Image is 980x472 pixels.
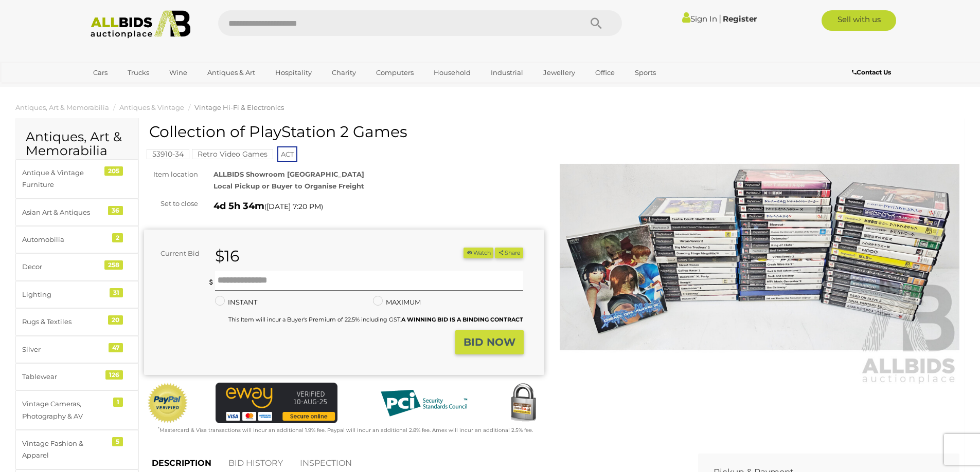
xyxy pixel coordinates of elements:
div: Decor [22,261,107,273]
a: Household [427,64,477,81]
a: Charity [325,64,363,81]
a: Hospitality [269,64,318,81]
a: Cars [86,64,114,81]
a: Silver 47 [15,336,138,363]
div: Vintage Cameras, Photography & AV [22,398,107,422]
a: Retro Video Games [192,150,273,158]
div: Automobilia [22,234,107,246]
a: Lighting 31 [15,281,138,308]
div: 126 [105,370,123,380]
span: ( ) [264,202,323,211]
a: Jewellery [537,64,582,81]
button: BID NOW [455,330,524,354]
div: 205 [104,166,123,176]
button: Search [571,10,622,36]
span: ACT [277,146,297,162]
a: Industrial [484,64,530,81]
a: Automobilia 2 [15,226,138,253]
div: 31 [110,288,123,297]
a: Sign In [682,14,717,24]
div: 1 [113,398,123,407]
img: Allbids.com.au [85,10,197,39]
a: Asian Art & Antiques 36 [15,199,138,226]
strong: ALLBIDS Showroom [GEOGRAPHIC_DATA] [213,170,364,178]
div: Asian Art & Antiques [22,206,107,218]
img: PCI DSS compliant [372,383,475,424]
div: Vintage Fashion & Apparel [22,438,107,462]
a: Tablewear 126 [15,363,138,390]
strong: $16 [215,247,239,266]
strong: Local Pickup or Buyer to Organise Freight [213,182,364,190]
a: [GEOGRAPHIC_DATA] [86,81,173,98]
a: Sell with us [822,10,896,31]
a: Antiques & Vintage [119,103,184,111]
img: Collection of PlayStation 2 Games [560,128,960,386]
div: 36 [108,206,123,215]
a: Antiques, Art & Memorabilia [15,103,109,111]
div: Current Bid [144,248,207,259]
a: 53910-34 [147,150,189,158]
a: Office [589,64,621,81]
div: Set to close [136,198,206,210]
a: Vintage Cameras, Photography & AV 1 [15,390,138,430]
a: Rugs & Textiles 20 [15,308,138,335]
div: Antique & Vintage Furniture [22,167,107,191]
div: Silver [22,344,107,355]
li: Watch this item [464,248,493,258]
a: Wine [163,64,194,81]
div: Tablewear [22,371,107,383]
div: 20 [108,315,123,325]
div: Lighting [22,289,107,300]
a: Vintage Hi-Fi & Electronics [194,103,284,111]
div: Item location [136,168,206,180]
mark: 53910-34 [147,149,189,159]
button: Share [495,248,523,258]
h2: Antiques, Art & Memorabilia [26,130,128,158]
mark: Retro Video Games [192,149,273,159]
a: Trucks [121,64,156,81]
img: Secured by Rapid SSL [503,383,544,424]
button: Watch [464,248,493,258]
div: 47 [109,343,123,352]
a: Decor 258 [15,253,138,280]
img: Official PayPal Seal [147,383,189,424]
strong: 4d 5h 34m [213,200,264,212]
a: Antiques & Art [201,64,262,81]
div: 258 [104,260,123,270]
a: Sports [628,64,663,81]
b: Contact Us [852,68,891,76]
div: Rugs & Textiles [22,316,107,328]
span: [DATE] 7:20 PM [266,202,321,211]
small: This Item will incur a Buyer's Premium of 22.5% including GST. [228,316,523,323]
label: INSTANT [215,296,257,308]
a: Contact Us [852,67,894,78]
div: 5 [112,437,123,446]
a: Vintage Fashion & Apparel 5 [15,430,138,469]
a: Computers [369,64,420,81]
img: eWAY Payment Gateway [216,383,337,423]
span: | [719,13,721,24]
small: Mastercard & Visa transactions will incur an additional 1.9% fee. Paypal will incur an additional... [158,427,533,433]
h1: Collection of PlayStation 2 Games [149,123,542,140]
div: 2 [112,233,123,242]
b: A WINNING BID IS A BINDING CONTRACT [401,316,523,323]
a: Register [723,14,757,24]
a: Antique & Vintage Furniture 205 [15,159,138,199]
label: MAXIMUM [373,296,421,308]
strong: BID NOW [464,336,515,348]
